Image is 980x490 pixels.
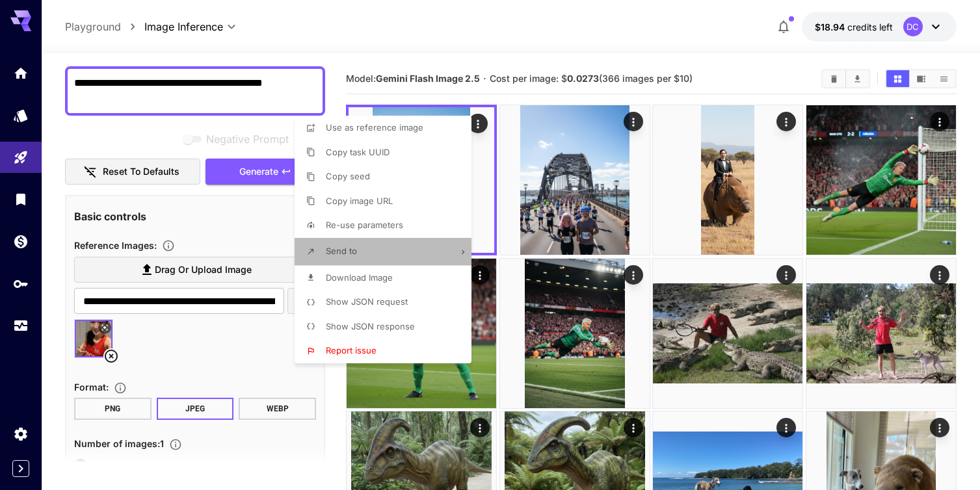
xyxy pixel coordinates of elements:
span: Download Image [326,272,393,283]
span: Send to [326,246,357,256]
span: Use as reference image [326,122,423,133]
span: Show JSON request [326,296,408,307]
span: Copy seed [326,171,370,181]
span: Re-use parameters [326,220,403,230]
span: Copy image URL [326,196,393,206]
span: Report issue [326,345,377,355]
span: Copy task UUID [326,147,390,157]
span: Show JSON response [326,321,415,331]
